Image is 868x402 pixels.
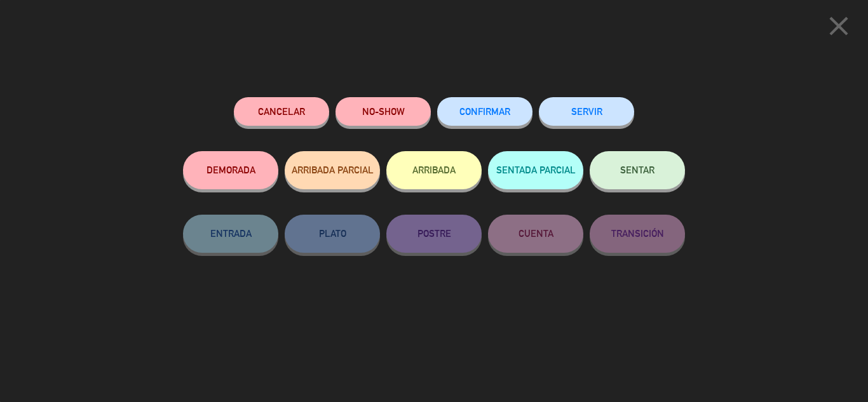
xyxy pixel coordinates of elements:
[488,151,583,189] button: SENTADA PARCIAL
[285,151,380,189] button: ARRIBADA PARCIAL
[292,164,374,175] span: ARRIBADA PARCIAL
[437,97,532,126] button: CONFIRMAR
[183,215,278,253] button: ENTRADA
[285,215,380,253] button: PLATO
[539,97,634,126] button: SERVIR
[336,97,431,126] button: NO-SHOW
[386,151,482,189] button: ARRIBADA
[590,151,685,189] button: SENTAR
[620,164,654,175] span: SENTAR
[819,10,858,47] button: close
[459,106,510,117] span: CONFIRMAR
[234,97,329,126] button: Cancelar
[823,10,855,42] i: close
[488,215,583,253] button: CUENTA
[183,151,278,189] button: DEMORADA
[590,215,685,253] button: TRANSICIÓN
[386,215,482,253] button: POSTRE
